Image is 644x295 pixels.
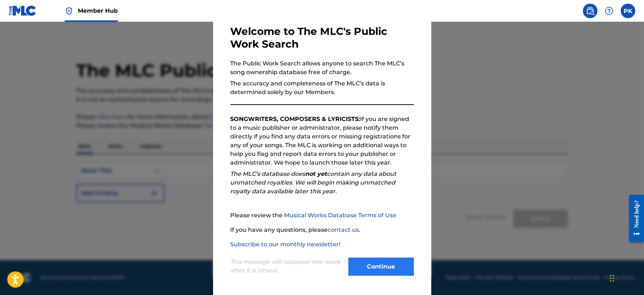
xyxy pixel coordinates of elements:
img: help [605,7,613,15]
span: Member Hub [78,7,118,15]
img: MLC Logo [9,5,37,16]
a: contact us [328,226,359,233]
button: Continue [348,258,414,276]
strong: SONGWRITERS, COMPOSERS & LYRICISTS: [231,116,360,122]
iframe: Chat Widget [608,260,644,295]
h3: Welcome to The MLC's Public Work Search [231,25,414,50]
img: search [586,7,595,15]
p: This message will reappear one week after it is closed. [231,258,344,275]
em: The MLC’s database does contain any data about unmatched royalties. We will begin making unmatche... [231,170,397,195]
img: Top Rightsholder [65,7,73,15]
a: Public Search [583,4,597,18]
div: Drag [610,267,614,289]
p: Please review the [231,211,414,220]
p: The Public Work Search allows anyone to search The MLC’s song ownership database free of charge. [231,59,414,77]
p: The accuracy and completeness of The MLC’s data is determined solely by our Members. [231,79,414,97]
strong: not yet [305,170,327,177]
a: Musical Works Database Terms of Use [284,212,397,219]
div: User Menu [621,4,635,18]
p: If you have any questions, please . [231,226,414,234]
div: Help [602,4,616,18]
iframe: Resource Center [624,189,644,247]
a: Subscribe to our monthly newsletter! [231,241,341,248]
p: If you are signed to a music publisher or administrator, please notify them directly if you find ... [231,115,414,167]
